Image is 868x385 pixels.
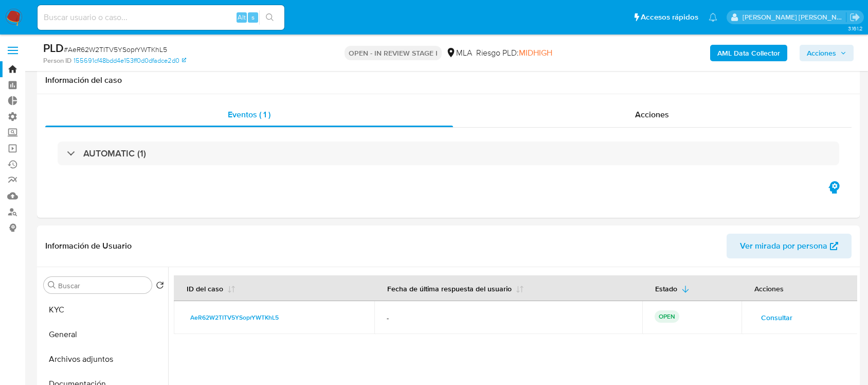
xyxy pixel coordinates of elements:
input: Buscar [58,281,148,290]
button: Acciones [800,45,854,61]
h1: Información de Usuario [45,241,132,251]
button: AML Data Collector [710,45,787,61]
span: Eventos ( 1 ) [228,109,270,120]
b: AML Data Collector [717,45,780,61]
p: OPEN - IN REVIEW STAGE I [345,46,442,60]
span: Acciones [807,45,836,61]
a: Salir [849,12,860,23]
div: AUTOMATIC (1) [58,142,839,165]
span: Riesgo PLD: [476,47,552,59]
button: search-icon [259,10,280,25]
p: emmanuel.vitiello@mercadolibre.com [743,12,846,22]
span: Accesos rápidos [641,12,698,23]
button: Buscar [48,281,56,289]
button: Archivos adjuntos [40,347,168,372]
button: Volver al orden por defecto [156,281,164,292]
span: Ver mirada por persona [740,234,827,258]
div: MLA [446,47,472,59]
a: 155691cf48bdd4e153ff0d0dfadce2d0 [74,56,186,65]
span: Alt [238,12,246,22]
span: MIDHIGH [519,47,552,59]
a: Notificaciones [709,13,717,22]
span: # AeR62W2TITV5YSoprYWTKhL5 [64,44,167,55]
h1: Información del caso [45,75,852,85]
h3: AUTOMATIC (1) [83,148,146,159]
button: General [40,322,168,347]
span: Acciones [635,109,669,120]
b: Person ID [43,56,71,65]
span: s [251,12,255,22]
button: Ver mirada por persona [727,234,852,258]
b: PLD [43,40,64,56]
input: Buscar usuario o caso... [38,11,284,24]
button: KYC [40,297,168,322]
